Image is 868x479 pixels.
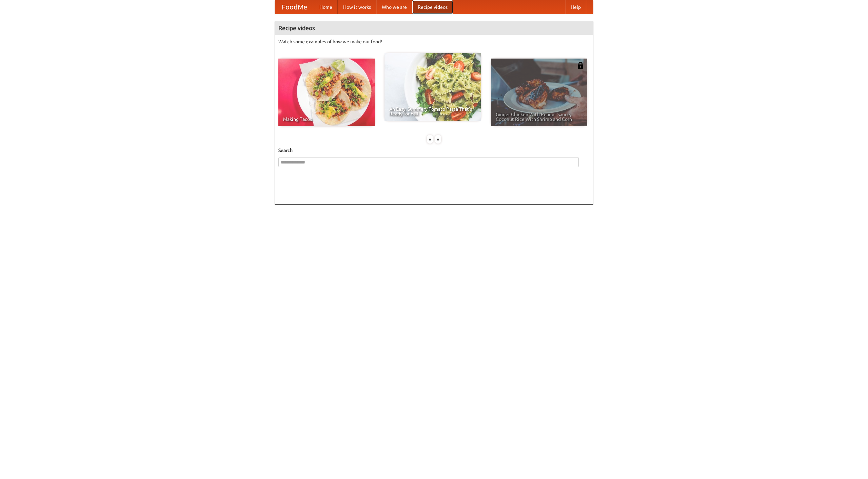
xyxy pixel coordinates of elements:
div: « [427,135,433,144]
img: 483408.png [577,62,584,69]
a: Help [565,0,586,14]
h4: Recipe videos [275,21,593,35]
a: Making Tacos [278,59,375,126]
span: Making Tacos [283,117,370,122]
a: FoodMe [275,0,314,14]
a: Home [314,0,338,14]
span: An Easy, Summery Tomato Pasta That's Ready for Fall [389,107,476,116]
a: How it works [338,0,376,14]
p: Watch some examples of how we make our food! [278,38,590,45]
a: Who we are [376,0,412,14]
a: Recipe videos [412,0,453,14]
a: An Easy, Summery Tomato Pasta That's Ready for Fall [384,53,481,121]
h5: Search [278,147,590,154]
div: » [435,135,441,144]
